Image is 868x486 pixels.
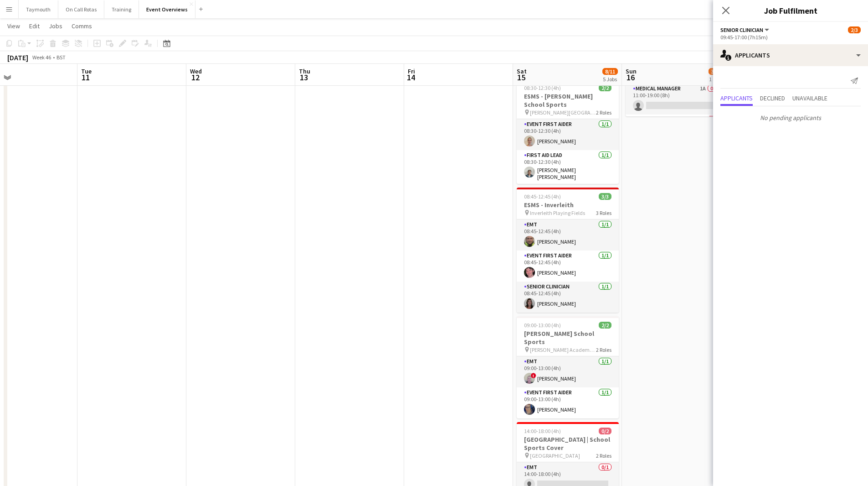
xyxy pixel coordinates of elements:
[713,44,868,66] div: Applicants
[104,0,139,18] button: Training
[45,20,66,32] a: Jobs
[29,22,40,30] span: Edit
[72,22,92,30] span: Comms
[26,20,43,32] a: Edit
[139,0,195,18] button: Event Overviews
[7,22,20,30] span: View
[720,26,763,33] span: Senior Clinician
[49,22,62,30] span: Jobs
[720,95,753,101] span: Applicants
[7,53,28,62] div: [DATE]
[713,110,868,125] p: No pending applicants
[848,26,861,33] span: 2/3
[760,95,785,101] span: Declined
[58,0,104,18] button: On Call Rotas
[792,95,827,101] span: Unavailable
[19,0,58,18] button: Taymouth
[56,54,66,61] div: BST
[4,20,24,32] a: View
[68,20,96,32] a: Comms
[720,34,861,41] div: 09:45-17:00 (7h15m)
[713,5,868,16] h3: Job Fulfilment
[720,26,770,33] button: Senior Clinician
